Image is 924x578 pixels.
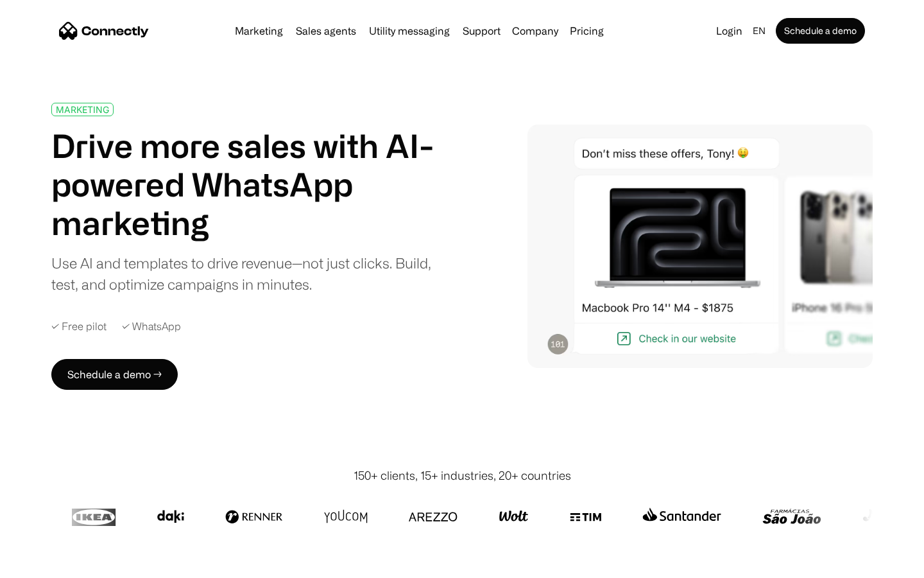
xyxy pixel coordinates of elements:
[122,320,181,333] div: ✓ WhatsApp
[291,26,361,36] a: Sales agents
[51,127,448,242] h1: Drive more sales with AI-powered WhatsApp marketing
[711,22,748,40] a: Login
[51,359,178,390] a: Schedule a demo →
[56,105,109,114] div: MARKETING
[458,26,506,36] a: Support
[51,252,448,295] div: Use AI and templates to drive revenue—not just clicks. Build, test, and optimize campaigns in min...
[354,467,571,484] div: 150+ clients, 15+ industries, 20+ countries
[364,26,455,36] a: Utility messaging
[565,26,609,36] a: Pricing
[753,22,766,40] div: en
[51,320,107,333] div: ✓ Free pilot
[512,22,558,40] div: Company
[230,26,288,36] a: Marketing
[776,18,865,44] a: Schedule a demo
